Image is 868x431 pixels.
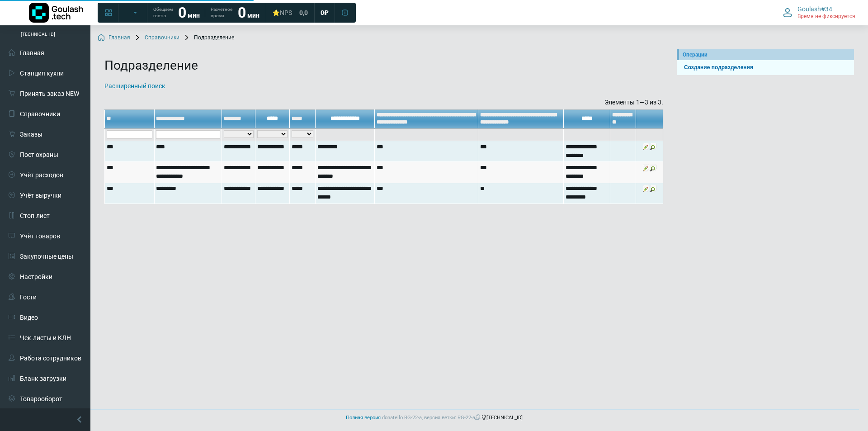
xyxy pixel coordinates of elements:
[382,415,481,421] span: donatello RG-22-a, версия ветки: RG-22-a
[134,34,179,42] a: Справочники
[9,409,859,426] footer: [TECHNICAL_ID]
[280,9,292,16] span: NPS
[680,63,850,72] a: Создание подразделения
[29,3,83,23] img: Логотип компании Goulash.tech
[183,34,234,42] span: Подразделение
[315,5,334,21] a: 0 ₽
[272,9,292,17] div: ⭐
[346,415,381,421] a: Полная версия
[321,9,324,17] span: 0
[778,3,861,22] button: Goulash#34 Время не фиксируется
[178,4,186,21] strong: 0
[247,12,259,19] span: мин
[797,5,832,13] span: Goulash#34
[104,82,165,90] a: Расширенный поиск
[299,9,308,17] span: 0,0
[211,6,232,19] span: Расчетное время
[148,5,265,21] a: Обещаем гостю 0 мин Расчетное время 0 мин
[267,5,313,21] a: ⭐NPS 0,0
[238,4,246,21] strong: 0
[188,12,200,19] span: мин
[324,9,329,17] span: ₽
[683,51,850,59] div: Операции
[104,98,663,107] div: Элементы 1—3 из 3.
[153,6,173,19] span: Обещаем гостю
[797,13,855,20] span: Время не фиксируется
[104,58,663,73] h1: Подразделение
[98,34,130,42] a: Главная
